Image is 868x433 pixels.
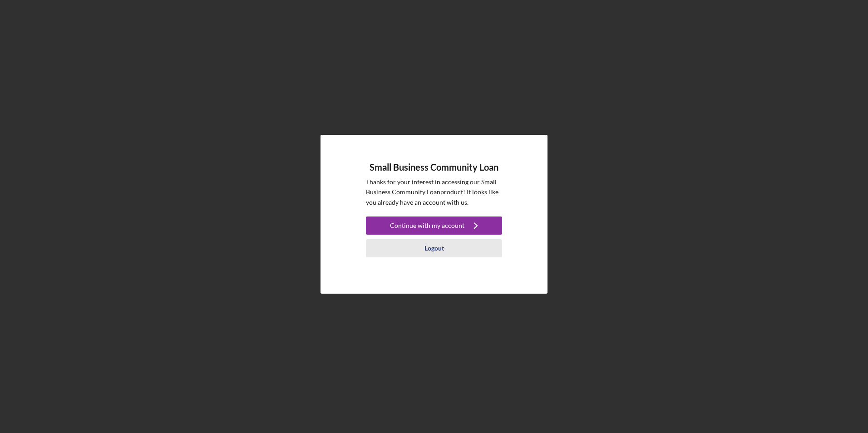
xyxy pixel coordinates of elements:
button: Continue with my account [366,216,502,235]
h4: Small Business Community Loan [370,162,498,172]
div: Continue with my account [390,216,464,235]
a: Continue with my account [366,216,502,237]
button: Logout [366,239,502,257]
div: Logout [424,239,444,257]
p: Thanks for your interest in accessing our Small Business Community Loan product! It looks like yo... [366,177,502,207]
